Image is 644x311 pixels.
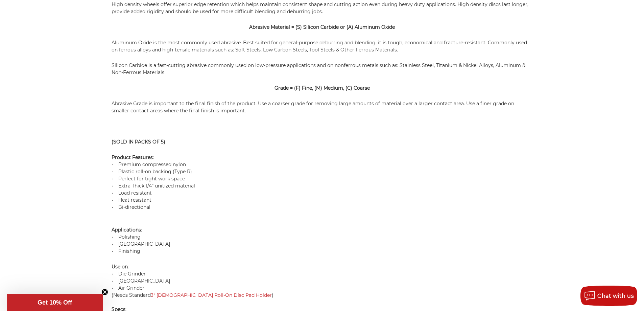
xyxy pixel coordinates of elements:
p: High density wheels offer superior edge retention which helps maintain consistent shape and cutti... [112,1,533,15]
strong: (SOLD IN PACKS OF 5) [112,139,165,145]
button: Close teaser [101,289,108,295]
span: Chat with us [597,293,634,299]
p: Aluminum Oxide is the most commonly used abrasive. Best suited for general-purpose deburring and ... [112,39,533,53]
p: Silicon Carbide is a fast-cutting abrasive commonly used on low-pressure applications and on nonf... [112,62,533,76]
p: : • Polishing • [GEOGRAPHIC_DATA] • Finishing [112,219,533,255]
strong: Abrasive Material = (S) Silicon Carbide or (A) Aluminum Oxide [249,24,395,30]
p: : • Premium compressed nylon • Plastic roll-on backing (Type R) • Perfect for tight work space • ... [112,154,533,211]
strong: Applications [112,227,141,233]
a: 3" [DEMOGRAPHIC_DATA] Roll-On Disc Pad Holder [151,292,272,298]
span: Get 10% Off [38,299,72,306]
strong: Use on [112,264,128,270]
div: Get 10% OffClose teaser [7,294,103,311]
strong: Grade = (F) Fine, (M) Medium, (C) Coarse [275,85,370,91]
strong: Product Features [112,154,153,160]
p: Abrasive Grade is important to the final finish of the product. Use a coarser grade for removing ... [112,100,533,114]
button: Chat with us [580,286,637,306]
